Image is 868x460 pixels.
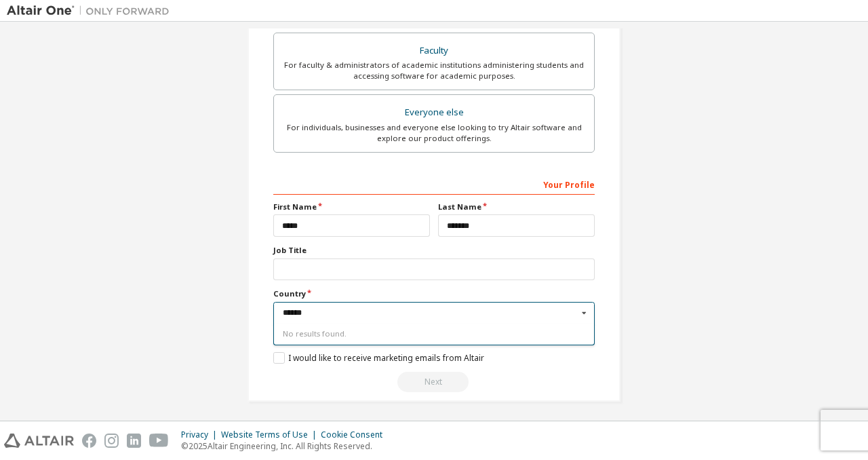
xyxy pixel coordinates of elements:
label: I would like to receive marketing emails from Altair [273,352,484,364]
div: For individuals, businesses and everyone else looking to try Altair software and explore our prod... [282,122,586,144]
img: facebook.svg [82,434,96,448]
label: First Name [273,202,430,212]
div: Faculty [282,41,586,60]
div: Your Profile [273,173,595,195]
img: instagram.svg [104,434,119,448]
img: linkedin.svg [127,434,141,448]
div: Read and acccept EULA to continue [273,372,595,392]
div: Cookie Consent [321,429,391,440]
p: © 2025 Altair Engineering, Inc. All Rights Reserved. [181,440,391,452]
img: Altair One [7,4,176,18]
img: youtube.svg [149,434,169,448]
div: No results found. [273,324,595,345]
div: Website Terms of Use [221,429,321,440]
div: For faculty & administrators of academic institutions administering students and accessing softwa... [282,60,586,81]
label: Last Name [438,202,595,212]
img: altair_logo.svg [4,434,74,448]
div: Privacy [181,429,221,440]
div: Everyone else [282,103,586,122]
label: Country [273,288,595,299]
label: Job Title [273,245,595,256]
